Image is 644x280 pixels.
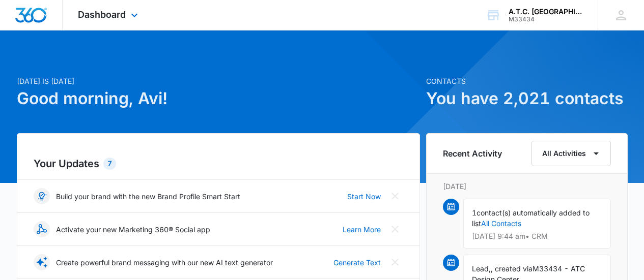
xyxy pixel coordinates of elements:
[17,86,420,111] h1: Good morning, Avi!
[481,219,521,228] a: All Contacts
[103,158,116,170] div: 7
[17,76,420,86] p: [DATE] is [DATE]
[387,221,403,237] button: Close
[443,147,502,160] h6: Recent Activity
[343,224,381,235] a: Learn More
[333,257,381,268] a: Generate Text
[491,264,533,273] span: , created via
[387,188,403,204] button: Close
[56,191,240,202] p: Build your brand with the new Brand Profile Smart Start
[509,8,583,16] div: account name
[531,141,611,166] button: All Activities
[56,224,210,235] p: Activate your new Marketing 360® Social app
[509,16,583,23] div: account id
[472,208,590,228] span: contact(s) automatically added to list
[426,86,628,111] h1: You have 2,021 contacts
[443,181,611,192] p: [DATE]
[472,208,477,217] span: 1
[472,233,602,240] p: [DATE] 9:44 am • CRM
[347,191,381,202] a: Start Now
[387,254,403,270] button: Close
[472,264,491,273] span: Lead,
[56,257,273,268] p: Create powerful brand messaging with our new AI text generator
[34,156,403,171] h2: Your Updates
[426,76,628,86] p: Contacts
[78,9,126,20] span: Dashboard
